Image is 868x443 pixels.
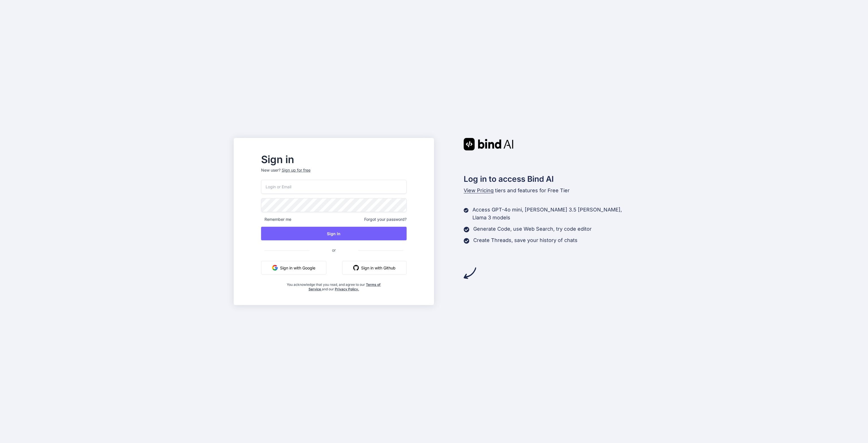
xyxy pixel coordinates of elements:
[285,279,383,291] div: You acknowledge that you read, and agree to our and our
[282,167,311,173] div: Sign up for free
[335,287,359,291] a: Privacy Policy.
[272,265,278,271] img: google
[473,225,592,233] p: Generate Code, use Web Search, try code editor
[464,267,476,279] img: arrow
[342,261,407,275] button: Sign in with Github
[473,236,578,244] p: Create Threads, save your history of chats
[353,265,359,271] img: github
[309,282,381,291] a: Terms of Service
[261,217,291,222] span: Remember me
[309,243,358,257] span: or
[464,187,494,193] span: View Pricing
[261,227,407,240] button: Sign In
[261,155,407,164] h2: Sign in
[261,180,407,194] input: Login or Email
[464,138,513,150] img: Bind AI logo
[464,173,634,185] h2: Log in to access Bind AI
[261,167,407,180] p: New user?
[464,187,634,195] p: tiers and features for Free Tier
[472,206,634,222] p: Access GPT-4o mini, [PERSON_NAME] 3.5 [PERSON_NAME], Llama 3 models
[364,217,407,222] span: Forgot your password?
[261,261,326,275] button: Sign in with Google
